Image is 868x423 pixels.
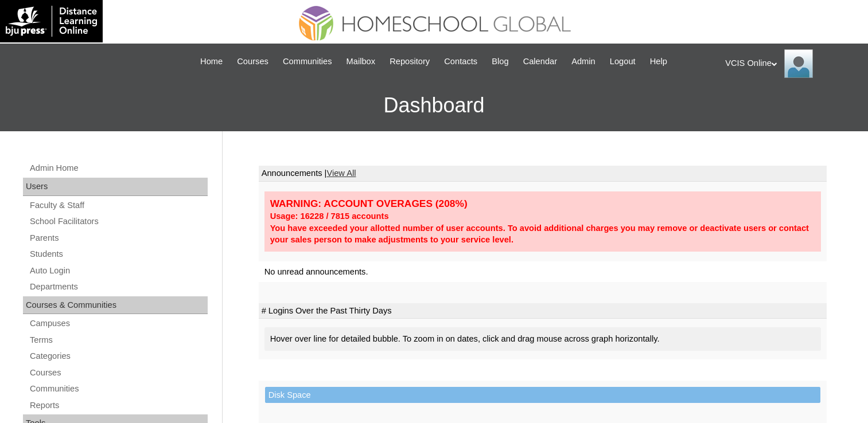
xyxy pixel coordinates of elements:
td: No unread announcements. [259,261,827,283]
a: Admin Home [29,161,208,175]
span: Courses [237,55,268,68]
div: Courses & Communities [23,296,208,315]
span: Home [200,55,223,68]
a: Admin [566,55,601,68]
div: VCIS Online [725,49,857,78]
img: logo-white.png [6,6,97,37]
a: Blog [486,55,514,68]
a: Logout [604,55,641,68]
span: Admin [571,55,595,68]
div: Hover over line for detailed bubble. To zoom in on dates, click and drag mouse across graph horiz... [264,327,821,351]
a: Categories [29,349,208,363]
a: View All [326,169,356,178]
div: Users [23,178,208,196]
span: Mailbox [347,55,376,68]
a: Mailbox [341,55,382,68]
a: Home [194,55,228,68]
a: Contacts [438,55,483,68]
a: Auto Login [29,264,208,278]
span: Logout [610,55,636,68]
a: Communities [277,55,338,68]
h3: Dashboard [6,80,862,131]
span: Blog [492,55,508,68]
a: Students [29,247,208,261]
a: Repository [384,55,435,68]
a: Parents [29,231,208,245]
span: Help [650,55,667,68]
strong: Usage: 16228 / 7815 accounts [270,211,389,221]
a: Courses [231,55,274,68]
a: Reports [29,398,208,413]
a: Terms [29,333,208,347]
span: Repository [390,55,430,68]
div: You have exceeded your allotted number of user accounts. To avoid additional charges you may remo... [270,222,815,246]
span: Contacts [444,55,477,68]
a: Calendar [517,55,563,68]
span: Calendar [523,55,557,68]
a: School Facilitators [29,214,208,229]
a: Help [644,55,673,68]
a: Communities [29,382,208,396]
a: Departments [29,280,208,294]
td: # Logins Over the Past Thirty Days [259,303,827,319]
td: Announcements | [259,166,827,182]
a: Campuses [29,316,208,331]
div: WARNING: ACCOUNT OVERAGES (208%) [270,197,815,210]
a: Faculty & Staff [29,198,208,213]
span: Communities [283,55,332,68]
a: Courses [29,366,208,380]
td: Disk Space [265,387,820,404]
img: VCIS Online Admin [784,49,813,78]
